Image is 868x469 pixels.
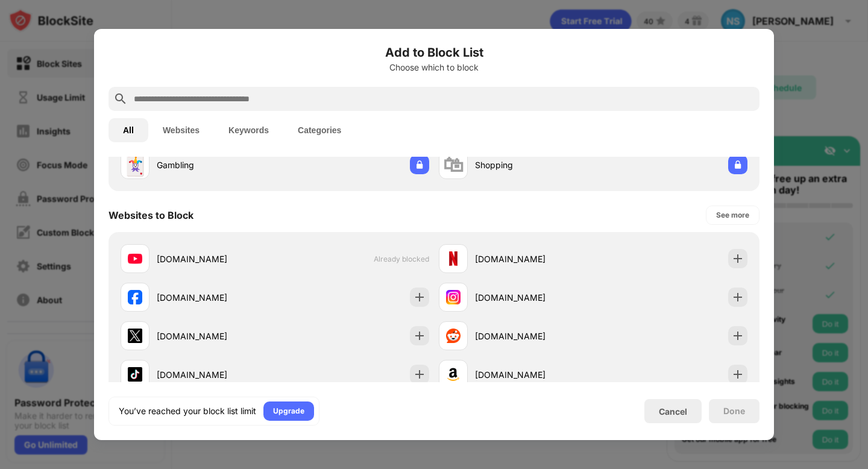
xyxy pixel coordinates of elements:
div: 🛍 [443,153,464,177]
div: Done [723,406,745,416]
button: Keywords [214,118,283,142]
img: favicons [446,251,461,266]
div: Cancel [659,406,687,417]
div: You’ve reached your block list limit [119,405,256,417]
img: favicons [128,329,142,343]
img: favicons [128,251,142,266]
div: [DOMAIN_NAME] [157,368,275,381]
img: favicons [446,290,461,304]
div: Websites to Block [108,209,193,221]
div: [DOMAIN_NAME] [475,253,593,265]
div: Upgrade [273,405,304,417]
span: Already blocked [374,254,429,263]
div: 🃏 [122,153,148,177]
div: [DOMAIN_NAME] [475,291,593,304]
img: favicons [446,329,461,343]
img: search.svg [113,92,128,106]
img: favicons [446,367,461,382]
button: All [108,118,148,142]
h6: Add to Block List [108,43,759,61]
div: [DOMAIN_NAME] [157,330,275,342]
div: See more [716,209,749,221]
img: favicons [128,367,142,382]
div: Choose which to block [108,63,759,72]
div: Shopping [475,159,593,171]
div: [DOMAIN_NAME] [157,291,275,304]
div: [DOMAIN_NAME] [475,368,593,381]
div: Gambling [157,159,275,171]
button: Websites [148,118,214,142]
button: Categories [283,118,356,142]
div: [DOMAIN_NAME] [475,330,593,342]
img: favicons [128,290,142,304]
div: [DOMAIN_NAME] [157,253,275,265]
